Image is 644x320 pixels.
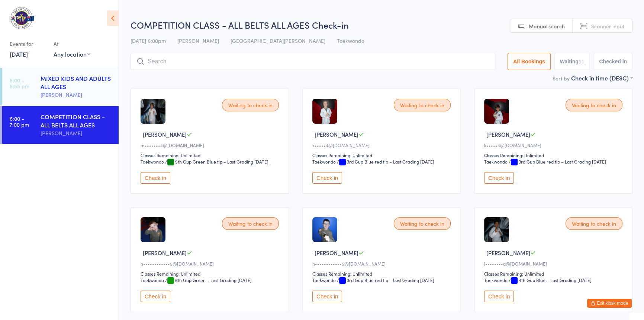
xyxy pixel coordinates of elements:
[141,270,281,277] div: Classes Remaining: Unlimited
[222,217,279,230] div: Waiting to check in
[484,291,514,302] button: Check in
[165,158,268,165] span: / 5th Gup Green Blue tip – Last Grading [DATE]
[141,277,164,283] div: Taekwondo
[484,142,625,148] div: k•••••4@[DOMAIN_NAME]
[141,99,165,124] img: image1738225827.png
[54,50,90,58] div: Any location
[337,277,434,283] span: / 3rd Gup Blue red tip – Last Grading [DATE]
[10,115,29,127] time: 6:00 - 7:00 pm
[553,75,570,82] label: Sort by
[394,99,451,111] div: Waiting to check in
[571,74,632,82] div: Check in time (DESC)
[41,113,112,129] div: COMPETITION CLASS - ALL BELTS ALL AGES
[337,37,364,44] span: Taekwondo
[312,291,342,302] button: Check in
[10,38,46,50] div: Events for
[486,249,530,257] span: [PERSON_NAME]
[41,129,112,137] div: [PERSON_NAME]
[131,19,632,31] h2: COMPETITION CLASS - ALL BELTS ALL AGES Check-in
[2,106,119,144] a: 6:00 -7:00 pmCOMPETITION CLASS - ALL BELTS ALL AGES[PERSON_NAME]
[508,53,551,70] button: All Bookings
[315,249,358,257] span: [PERSON_NAME]
[312,99,337,124] img: image1687770232.png
[484,260,625,267] div: i••••••••a@[DOMAIN_NAME]
[131,37,166,44] span: [DATE] 6:00pm
[484,277,508,283] div: Taekwondo
[7,6,35,30] img: Taekwondo Oh Do Kwan Port Kennedy
[579,58,585,64] div: 11
[486,130,530,138] span: [PERSON_NAME]
[593,53,632,70] button: Checked in
[54,38,90,50] div: At
[143,130,187,138] span: [PERSON_NAME]
[394,217,451,230] div: Waiting to check in
[141,217,165,242] img: image1635327187.png
[566,99,622,111] div: Waiting to check in
[312,217,337,242] img: image1635327206.png
[41,74,112,91] div: MIXED KIDS AND ADULTS ALL AGES
[315,130,358,138] span: [PERSON_NAME]
[484,270,625,277] div: Classes Remaining: Unlimited
[312,172,342,184] button: Check in
[312,270,453,277] div: Classes Remaining: Unlimited
[141,152,281,158] div: Classes Remaining: Unlimited
[484,158,508,165] div: Taekwondo
[143,249,187,257] span: [PERSON_NAME]
[231,37,325,44] span: [GEOGRAPHIC_DATA][PERSON_NAME]
[337,158,434,165] span: / 3rd Gup Blue red tip – Last Grading [DATE]
[222,99,279,111] div: Waiting to check in
[566,217,622,230] div: Waiting to check in
[141,158,164,165] div: Taekwondo
[141,172,170,184] button: Check in
[312,158,336,165] div: Taekwondo
[2,68,119,105] a: 5:00 -5:55 pmMIXED KIDS AND ADULTS ALL AGES[PERSON_NAME]
[484,172,514,184] button: Check in
[484,152,625,158] div: Classes Remaining: Unlimited
[10,77,29,89] time: 5:00 - 5:55 pm
[529,22,565,30] span: Manual search
[177,37,219,44] span: [PERSON_NAME]
[41,91,112,99] div: [PERSON_NAME]
[312,260,453,267] div: n••••••••••••5@[DOMAIN_NAME]
[509,158,606,165] span: / 3rd Gup Blue red tip – Last Grading [DATE]
[312,152,453,158] div: Classes Remaining: Unlimited
[141,260,281,267] div: n••••••••••••5@[DOMAIN_NAME]
[484,99,509,124] img: image1687770573.png
[554,53,590,70] button: Waiting11
[141,291,170,302] button: Check in
[312,277,336,283] div: Taekwondo
[509,277,592,283] span: / 4th Gup Blue – Last Grading [DATE]
[131,53,495,70] input: Search
[312,142,453,148] div: k•••••4@[DOMAIN_NAME]
[165,277,252,283] span: / 6th Gup Green – Last Grading [DATE]
[587,299,632,308] button: Exit kiosk mode
[10,50,28,58] a: [DATE]
[591,22,625,30] span: Scanner input
[484,217,509,242] img: image1676372292.png
[141,142,281,148] div: m•••••••4@[DOMAIN_NAME]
